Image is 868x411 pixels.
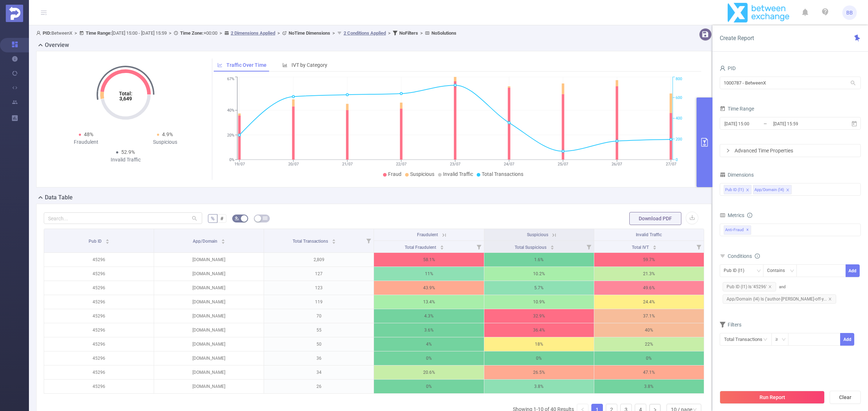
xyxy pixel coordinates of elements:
[227,77,234,82] tspan: 67%
[217,62,222,68] i: icon: line-chart
[775,333,783,345] div: ≥
[484,253,594,267] p: 1.6%
[374,281,484,295] p: 43.9%
[264,295,374,309] p: 119
[36,30,456,36] span: BetweenX [DATE] 15:00 - [DATE] 15:59 +00:00
[264,380,374,393] p: 26
[417,232,438,237] span: Fraudulent
[221,241,225,243] i: icon: caret-down
[440,244,444,246] i: icon: caret-up
[484,267,594,281] p: 10.2%
[44,337,154,351] p: 45296
[484,281,594,295] p: 5.7%
[264,281,374,295] p: 123
[374,253,484,267] p: 58.1%
[484,351,594,365] p: 0%
[45,41,69,49] h2: Overview
[694,241,704,252] i: Filter menu
[332,238,336,240] i: icon: caret-up
[386,30,393,36] span: >
[293,239,329,244] span: Total Transactions
[653,244,657,246] i: icon: caret-up
[594,309,704,323] p: 37.1%
[264,253,374,267] p: 2,809
[767,265,790,277] div: Contains
[396,162,406,166] tspan: 22/07
[632,245,650,250] span: Total IVT
[720,285,839,302] span: and
[154,380,264,393] p: [DOMAIN_NAME]
[482,171,523,177] span: Total Transactions
[344,30,386,36] u: 2 Conditions Applied
[676,137,682,142] tspan: 200
[44,351,154,365] p: 45296
[399,30,418,36] b: No Filters
[550,247,554,249] i: icon: caret-down
[121,149,135,155] span: 52.9%
[594,281,704,295] p: 49.6%
[720,65,726,71] i: icon: user
[612,162,622,166] tspan: 26/07
[105,238,110,242] div: Sort
[474,241,484,252] i: Filter menu
[720,391,825,404] button: Run Report
[846,264,860,277] button: Add
[264,267,374,281] p: 127
[220,216,224,221] span: #
[47,138,125,146] div: Fraudulent
[484,295,594,309] p: 10.9%
[786,188,790,192] i: icon: close
[676,157,678,162] tspan: 0
[154,351,264,365] p: [DOMAIN_NAME]
[211,216,214,221] span: %
[594,380,704,393] p: 3.8%
[43,30,51,36] b: PID:
[234,162,244,166] tspan: 19/07
[723,294,836,304] span: App/Domain (l4) Is ('author-[PERSON_NAME]-off-y...
[594,267,704,281] p: 21.3%
[235,216,239,220] i: icon: bg-colors
[440,247,444,249] i: icon: caret-down
[846,5,853,20] span: BB
[720,35,754,42] span: Create Report
[154,365,264,379] p: [DOMAIN_NAME]
[724,119,782,129] input: Start date
[154,323,264,337] p: [DOMAIN_NAME]
[374,323,484,337] p: 3.6%
[405,245,437,250] span: Total Fraudulent
[594,295,704,309] p: 24.4%
[89,239,103,244] span: Pub ID
[724,225,751,235] span: Anti-Fraud
[374,337,484,351] p: 4%
[154,281,264,295] p: [DOMAIN_NAME]
[154,337,264,351] p: [DOMAIN_NAME]
[746,226,749,234] span: ✕
[227,133,234,138] tspan: 20%
[720,65,736,71] span: PID
[44,309,154,323] p: 45296
[584,241,594,252] i: Filter menu
[550,244,554,248] div: Sort
[753,185,792,194] li: App/Domain (l4)
[119,91,132,96] tspan: Total:
[757,269,761,274] i: icon: down
[828,297,832,301] i: icon: close
[264,365,374,379] p: 34
[44,380,154,393] p: 45296
[629,212,681,225] button: Download PDF
[676,77,682,82] tspan: 800
[725,185,744,195] div: Pub ID (l1)
[594,253,704,267] p: 59.7%
[636,232,662,237] span: Invalid Traffic
[86,30,112,36] b: Time Range:
[484,323,594,337] p: 36.4%
[374,267,484,281] p: 11%
[332,238,336,242] div: Sort
[558,162,568,166] tspan: 25/07
[484,337,594,351] p: 18%
[515,245,548,250] span: Total Suspicious
[229,157,234,162] tspan: 0%
[720,212,744,218] span: Metrics
[282,62,288,68] i: icon: bar-chart
[84,131,93,137] span: 48%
